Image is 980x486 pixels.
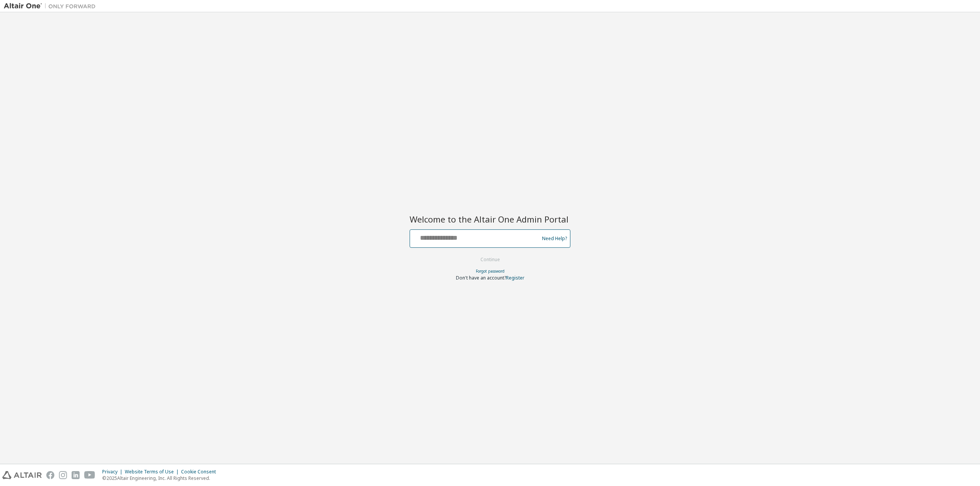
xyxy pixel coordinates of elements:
[410,214,570,224] h2: Welcome to the Altair One Admin Portal
[102,469,125,475] div: Privacy
[456,275,506,281] span: Don't have an account?
[181,469,220,475] div: Cookie Consent
[84,471,95,479] img: youtube.svg
[102,475,220,481] p: © 2025 Altair Engineering, Inc. All Rights Reserved.
[59,471,67,479] img: instagram.svg
[72,471,80,479] img: linkedin.svg
[4,2,100,10] img: Altair One
[476,268,505,274] a: Forgot password
[506,275,524,281] a: Register
[125,469,181,475] div: Website Terms of Use
[46,471,54,479] img: facebook.svg
[2,471,42,479] img: altair_logo.svg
